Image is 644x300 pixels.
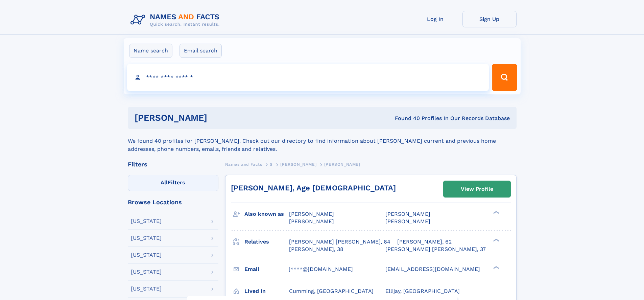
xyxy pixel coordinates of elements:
[128,175,218,191] label: Filters
[408,11,462,27] a: Log In
[492,210,500,215] div: ❯
[289,288,374,294] span: Cumming, [GEOGRAPHIC_DATA]
[131,286,162,292] div: [US_STATE]
[280,162,316,167] span: [PERSON_NAME]
[244,236,289,248] h3: Relatives
[128,11,225,29] img: Logo Names and Facts
[397,238,452,246] a: [PERSON_NAME], 62
[128,161,218,167] div: Filters
[385,288,460,294] span: Ellijay, [GEOGRAPHIC_DATA]
[270,160,273,168] a: S
[492,64,517,91] button: Search Button
[180,44,222,58] label: Email search
[289,218,334,225] span: [PERSON_NAME]
[385,266,480,272] span: [EMAIL_ADDRESS][DOMAIN_NAME]
[444,181,510,197] a: View Profile
[289,211,334,217] span: [PERSON_NAME]
[131,269,162,275] div: [US_STATE]
[289,246,343,253] a: [PERSON_NAME], 38
[128,129,517,153] div: We found 40 profiles for [PERSON_NAME]. Check out our directory to find information about [PERSON...
[231,184,396,192] a: [PERSON_NAME], Age [DEMOGRAPHIC_DATA]
[129,44,172,58] label: Name search
[385,218,430,225] span: [PERSON_NAME]
[244,263,289,275] h3: Email
[462,11,517,27] a: Sign Up
[492,238,500,242] div: ❯
[161,179,168,186] span: All
[225,160,262,168] a: Names and Facts
[280,160,316,168] a: [PERSON_NAME]
[244,285,289,297] h3: Lived in
[244,208,289,220] h3: Also known as
[324,162,360,167] span: [PERSON_NAME]
[385,246,486,253] a: [PERSON_NAME] [PERSON_NAME], 37
[289,238,390,246] a: [PERSON_NAME] [PERSON_NAME], 64
[128,199,218,205] div: Browse Locations
[131,235,162,241] div: [US_STATE]
[492,265,500,270] div: ❯
[131,218,162,224] div: [US_STATE]
[301,115,510,122] div: Found 40 Profiles In Our Records Database
[127,64,489,91] input: search input
[385,211,430,217] span: [PERSON_NAME]
[270,162,273,167] span: S
[461,181,493,197] div: View Profile
[135,114,301,122] h1: [PERSON_NAME]
[131,252,162,258] div: [US_STATE]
